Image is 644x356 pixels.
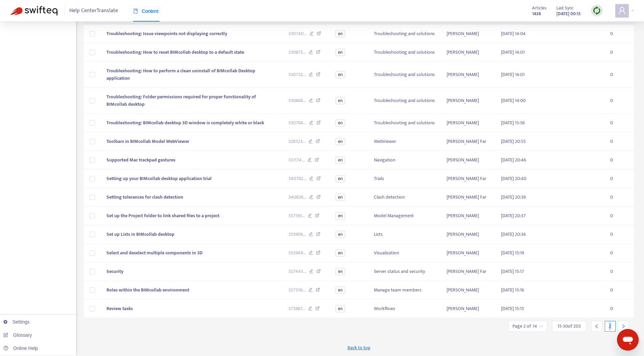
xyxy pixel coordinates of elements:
td: Visualization [368,244,441,262]
td: 0 [605,43,634,62]
td: [PERSON_NAME] [441,43,496,62]
td: [PERSON_NAME] [441,62,496,88]
span: [DATE] 14:00 [501,97,526,104]
td: Workflows [368,300,441,318]
td: [PERSON_NAME] [441,225,496,244]
span: en [335,71,345,78]
span: right [621,324,626,329]
span: en [335,49,345,56]
td: Manage team members [368,281,441,300]
td: 0 [605,207,634,225]
span: en [335,156,345,164]
td: 0 [605,262,634,281]
td: [PERSON_NAME] Far [441,170,496,188]
td: [PERSON_NAME] [441,114,496,132]
span: [DATE] 15:19 [501,249,524,257]
td: Navigation [368,151,441,170]
a: Glossary [3,332,32,338]
span: 333949 ... [288,249,306,257]
td: [PERSON_NAME] [441,207,496,225]
span: left [594,324,599,329]
span: en [335,212,345,220]
span: 331174 ... [288,156,305,164]
td: Lists [368,225,441,244]
span: en [335,249,345,257]
td: [PERSON_NAME] [441,281,496,300]
iframe: Button to launch messaging window, conversation in progress [617,329,639,351]
span: 340826 ... [288,194,306,201]
span: 337591 ... [288,212,305,220]
td: 0 [605,25,634,43]
span: Select and deselect multiple components in 3D [106,249,202,257]
span: 355906 ... [288,231,306,238]
span: 330875 ... [288,49,306,56]
a: Settings [3,319,30,325]
span: en [335,268,345,275]
td: [PERSON_NAME] [441,300,496,318]
span: 326523 ... [288,138,306,145]
span: 327445 ... [288,268,306,275]
span: en [335,138,345,145]
span: Setting up your BIMcollab desktop application trial [106,175,212,182]
span: Set up the Project folder to link shared files to a project [106,212,219,220]
td: Trials [368,170,441,188]
span: Roles within the BIMcollab environment [106,286,189,294]
td: [PERSON_NAME] Far [441,188,496,207]
span: Troubleshooting: How to reset BIMcollab desktop to a default state [106,48,244,56]
span: Last Sync [556,4,574,12]
td: 0 [605,300,634,318]
span: Back to top [348,344,370,351]
td: [PERSON_NAME] Far [441,262,496,281]
span: en [335,97,345,104]
span: [DATE] 15:15 [501,305,524,312]
span: 330740 ... [288,30,307,37]
span: [DATE] 20:37 [501,212,526,220]
span: Setting tolerances for clash detection [106,193,183,201]
span: 372887 ... [288,305,305,312]
span: Troubleshooting: BIMcollab desktop 3D window is completely white or black [106,119,264,127]
span: book [133,9,138,14]
td: [PERSON_NAME] Far [441,132,496,151]
span: [DATE] 20:46 [501,156,526,164]
td: [PERSON_NAME] [441,88,496,114]
span: Set up Lists in BIMcollab desktop [106,230,174,238]
span: en [335,119,345,127]
td: 0 [605,151,634,170]
span: 15 - 30 of 203 [557,323,581,330]
td: 0 [605,62,634,88]
td: Model Management [368,207,441,225]
span: [DATE] 14:01 [501,48,525,56]
td: Troubleshooting and solutions [368,62,441,88]
strong: [DATE] 00:13 [556,10,581,18]
span: [DATE] 13:58 [501,119,525,127]
span: Review tasks [106,305,133,312]
td: Troubleshooting and solutions [368,114,441,132]
span: 327356 ... [288,286,306,294]
td: Clash detection [368,188,441,207]
td: Troubleshooting and solutions [368,43,441,62]
div: 2 [605,321,616,332]
span: Supported Mac trackpad gestures [106,156,175,164]
span: en [335,305,345,312]
span: Toolbars in BIMcollab Model WebViewer [106,137,189,145]
td: [PERSON_NAME] [441,151,496,170]
span: en [335,286,345,294]
td: Server status and security [368,262,441,281]
span: Help Center Translate [69,4,118,17]
span: 340782 ... [288,175,306,182]
span: [DATE] 20:39 [501,193,526,201]
td: 0 [605,88,634,114]
span: en [335,30,345,37]
span: Articles [532,4,546,12]
span: [DATE] 14:04 [501,30,526,37]
span: Security [106,268,123,275]
span: [DATE] 15:16 [501,286,524,294]
span: [DATE] 20:36 [501,230,526,238]
td: 0 [605,244,634,262]
span: en [335,194,345,201]
span: [DATE] 20:40 [501,175,526,182]
span: [DATE] 20:55 [501,137,526,145]
td: 0 [605,114,634,132]
span: [DATE] 14:01 [501,71,525,78]
span: 330794 ... [288,119,306,127]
